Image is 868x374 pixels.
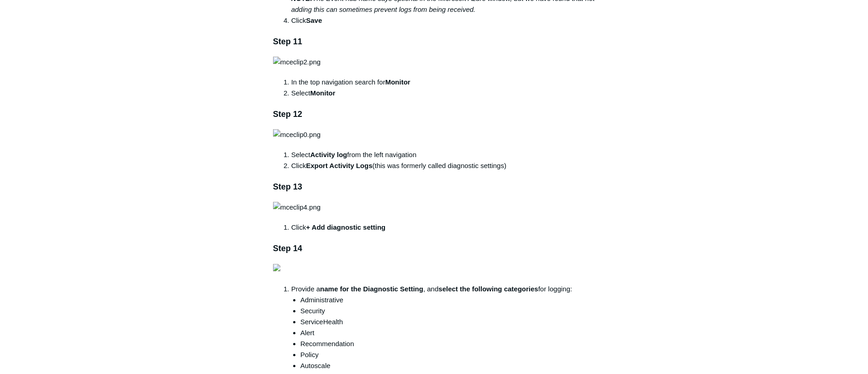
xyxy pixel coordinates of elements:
li: Select [291,88,595,99]
img: mceclip2.png [273,57,321,68]
h3: Step 11 [273,35,595,48]
li: Recommendation [300,338,595,349]
strong: Save [306,16,322,24]
strong: Activity log [310,151,347,158]
h3: Step 13 [273,180,595,194]
strong: Export Activity Logs [306,162,372,169]
img: mceclip0.png [273,129,321,140]
strong: + Add diagnostic setting [306,223,385,231]
h3: Step 14 [273,242,595,255]
strong: Monitor [310,89,335,97]
li: Policy [300,349,595,360]
li: Click [291,15,595,26]
li: Click (this was formerly called diagnostic settings) [291,160,595,171]
strong: Monitor [385,78,410,86]
strong: name for the Diagnostic Setting [320,285,423,293]
strong: select the following categories [438,285,538,293]
h3: Step 12 [273,108,595,121]
li: Click [291,222,595,233]
img: mceclip4.png [273,202,321,213]
li: Autoscale [300,360,595,371]
li: Select from the left navigation [291,149,595,160]
li: ServiceHealth [300,316,595,327]
li: In the top navigation search for [291,77,595,88]
li: Alert [300,327,595,338]
li: Security [300,306,595,316]
img: 41428195825043 [273,264,280,271]
li: Administrative [300,295,595,306]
